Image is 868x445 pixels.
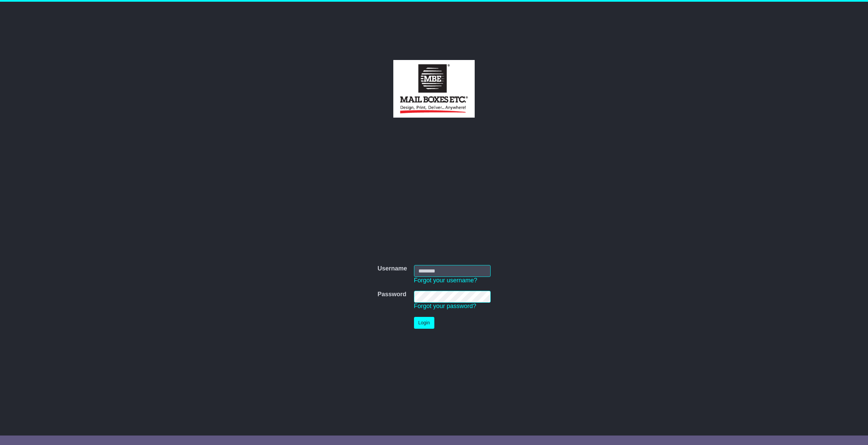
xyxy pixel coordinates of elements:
[377,291,406,298] label: Password
[377,265,407,272] label: Username
[414,317,434,329] button: Login
[393,60,475,118] img: Boomprint Pty Ltd
[414,303,476,309] a: Forgot your password?
[414,277,477,284] a: Forgot your username?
